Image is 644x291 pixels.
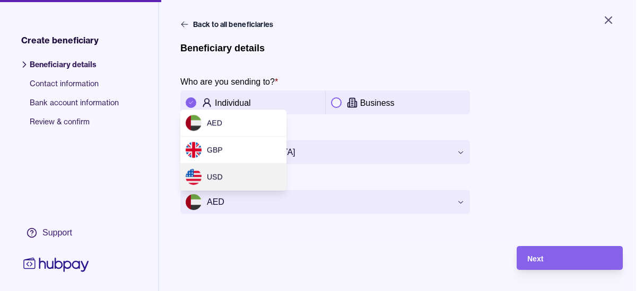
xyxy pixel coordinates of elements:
img: gb [186,142,202,158]
span: AED [207,119,222,127]
span: USD [207,172,223,181]
span: Next [527,254,543,263]
img: ae [186,115,202,131]
img: us [186,169,202,185]
span: GBP [207,145,223,154]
